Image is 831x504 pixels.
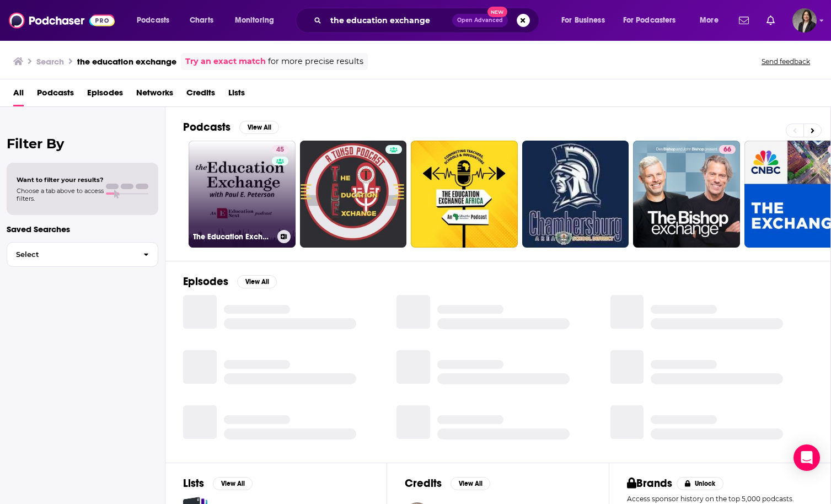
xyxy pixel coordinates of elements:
[627,476,673,490] h2: Brands
[235,13,274,28] span: Monitoring
[213,477,253,490] button: View All
[77,56,176,67] h3: the education exchange
[228,84,245,106] a: Lists
[627,495,813,503] p: Access sponsor history on the top 5,000 podcasts.
[735,11,753,30] a: Show notifications dropdown
[17,176,104,184] span: Want to filter your results?
[762,11,779,30] a: Show notifications dropdown
[239,121,279,134] button: View All
[792,8,817,33] img: User Profile
[183,476,204,490] h2: Lists
[37,84,74,106] a: Podcasts
[561,13,605,28] span: For Business
[268,55,363,68] span: for more precise results
[13,84,24,106] a: All
[792,8,817,33] button: Show profile menu
[452,14,508,27] button: Open AdvancedNew
[87,84,123,106] a: Episodes
[36,56,64,67] h3: Search
[237,275,277,288] button: View All
[129,12,184,29] button: open menu
[700,13,719,28] span: More
[136,84,173,106] a: Networks
[272,145,288,154] a: 45
[306,8,550,33] div: Search podcasts, credits, & more...
[723,144,731,156] span: 66
[554,12,619,29] button: open menu
[183,476,253,490] a: ListsView All
[7,136,158,152] h2: Filter By
[758,57,813,66] button: Send feedback
[451,477,490,490] button: View All
[9,10,115,31] img: Podchaser - Follow, Share and Rate Podcasts
[190,13,213,28] span: Charts
[326,12,452,29] input: Search podcasts, credits, & more...
[185,55,266,68] a: Try an exact match
[183,120,279,134] a: PodcastsView All
[623,13,676,28] span: For Podcasters
[186,84,215,106] a: Credits
[616,12,692,29] button: open menu
[792,8,817,33] span: Logged in as vcomella
[183,12,220,29] a: Charts
[183,275,228,288] h2: Episodes
[487,7,507,17] span: New
[457,18,503,23] span: Open Advanced
[7,224,158,234] p: Saved Searches
[137,13,169,28] span: Podcasts
[189,141,296,248] a: 45The Education Exchange
[405,476,442,490] h2: Credits
[17,187,104,202] span: Choose a tab above to access filters.
[692,12,732,29] button: open menu
[633,141,740,248] a: 66
[794,444,820,471] div: Open Intercom Messenger
[7,242,158,267] button: Select
[276,144,284,156] span: 45
[227,12,288,29] button: open menu
[677,477,723,490] button: Unlock
[719,145,736,154] a: 66
[405,476,490,490] a: CreditsView All
[7,251,135,258] span: Select
[193,232,273,242] h3: The Education Exchange
[183,275,277,288] a: EpisodesView All
[183,120,230,134] h2: Podcasts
